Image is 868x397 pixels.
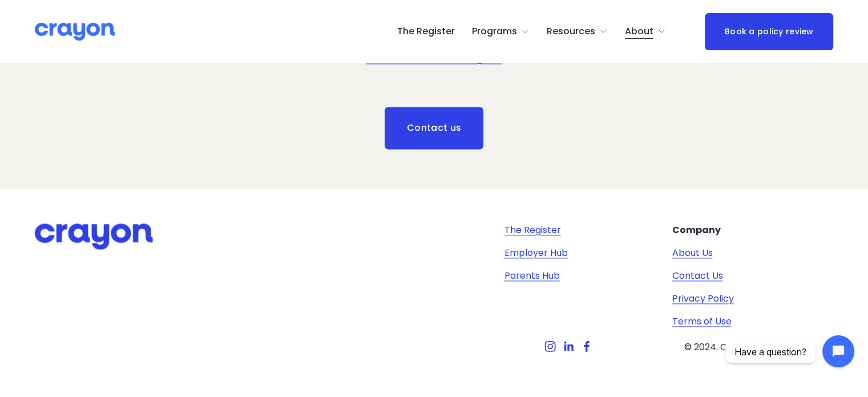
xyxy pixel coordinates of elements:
[385,107,483,149] a: Contact us
[672,269,722,283] a: Contact Us
[625,22,666,41] a: folder dropdown
[672,246,712,260] a: About Us
[672,340,800,354] p: © 2024. Crayon Limited
[397,22,455,41] a: The Register
[625,23,653,40] span: About
[547,22,608,41] a: folder dropdown
[672,223,720,236] strong: Company
[504,269,560,283] a: Parents Hub
[672,315,731,328] a: Terms of Use
[504,223,561,237] a: The Register
[504,246,568,260] a: Employer Hub
[563,340,574,352] a: LinkedIn
[472,22,530,41] a: folder dropdown
[547,23,595,40] span: Resources
[472,23,517,40] span: Programs
[35,22,115,42] img: Crayon
[705,13,833,50] a: Book a policy review
[581,340,592,352] a: Facebook
[544,340,556,352] a: Instagram
[672,292,733,306] a: Privacy Policy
